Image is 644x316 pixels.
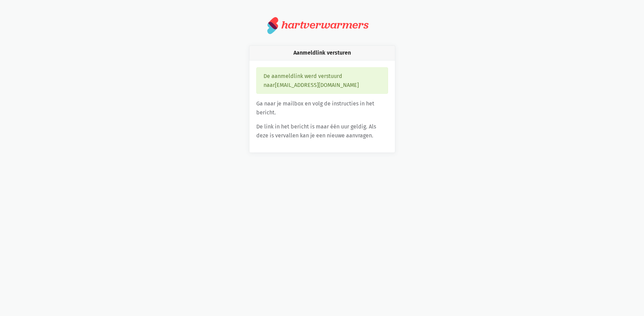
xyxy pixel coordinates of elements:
div: hartverwarmers [281,19,368,31]
p: Ga naar je mailbox en volg de instructies in het bericht. [256,99,388,117]
div: Aanmeldlink versturen [249,46,395,60]
a: hartverwarmers [267,16,377,34]
div: De aanmeldlink werd verstuurd naar [EMAIL_ADDRESS][DOMAIN_NAME] [256,67,388,94]
p: De link in het bericht is maar één uur geldig. Als deze is vervallen kan je een nieuwe aanvragen. [256,122,388,140]
img: logo.svg [267,16,279,34]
